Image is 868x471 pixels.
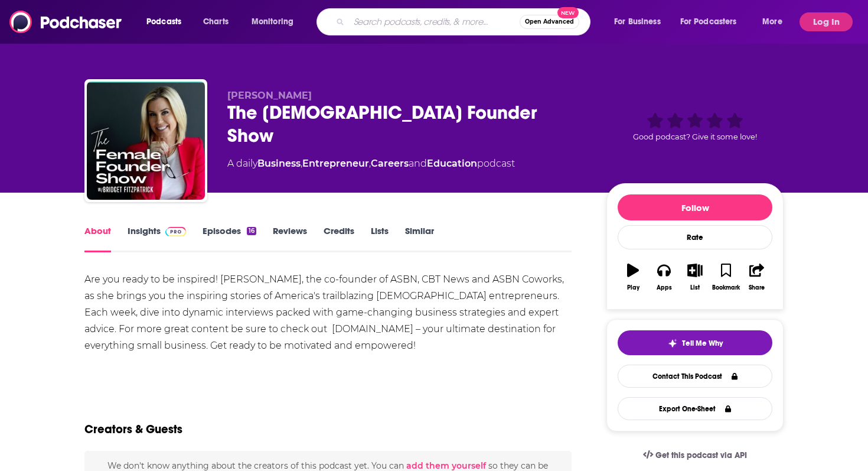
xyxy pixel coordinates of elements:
div: Share [749,284,765,291]
button: open menu [606,12,676,31]
button: List [680,256,710,298]
img: tell me why sparkle [668,339,677,348]
a: Get this podcast via API [634,441,756,470]
a: Entrepreneur [302,158,369,169]
button: Play [618,256,648,298]
a: Episodes16 [203,225,256,252]
a: Lists [371,225,389,252]
span: [PERSON_NAME] [227,90,312,101]
a: Education [427,158,477,169]
span: Open Advanced [525,19,574,25]
a: InsightsPodchaser Pro [128,225,186,252]
button: add them yourself [406,461,486,470]
span: , [369,158,371,169]
button: Export One-Sheet [618,397,772,420]
a: Reviews [273,225,307,252]
a: Credits [324,225,354,252]
a: Similar [405,225,434,252]
a: Charts [195,12,236,31]
button: Follow [618,194,772,220]
div: Good podcast? Give it some love! [606,90,784,163]
a: Business [257,158,301,169]
button: tell me why sparkleTell Me Why [618,330,772,355]
span: Tell Me Why [682,339,723,348]
div: Bookmark [712,284,740,291]
span: More [762,14,782,30]
button: open menu [754,12,797,31]
button: open menu [243,12,309,31]
button: Open AdvancedNew [520,15,579,29]
a: Careers [371,158,409,169]
div: A daily podcast [227,157,515,171]
input: Search podcasts, credits, & more... [349,12,520,31]
div: Are you ready to be inspired! [PERSON_NAME], the co-founder of ASBN, CBT News and ASBN Coworks, a... [84,271,572,354]
button: Share [742,256,772,298]
span: , [301,158,302,169]
div: Apps [657,284,672,291]
span: Charts [203,14,229,30]
button: open menu [138,12,197,31]
span: New [557,7,579,18]
h2: Creators & Guests [84,422,182,437]
button: Apps [648,256,679,298]
button: Log In [800,12,853,31]
a: About [84,225,111,252]
span: Monitoring [252,14,293,30]
div: List [690,284,700,291]
button: Bookmark [710,256,741,298]
span: Good podcast? Give it some love! [633,132,757,141]
span: Get this podcast via API [655,450,747,460]
img: Podchaser Pro [165,227,186,236]
div: Search podcasts, credits, & more... [328,8,602,35]
span: For Business [614,14,661,30]
span: For Podcasters [680,14,737,30]
div: Play [627,284,639,291]
img: The Female Founder Show [87,82,205,200]
span: and [409,158,427,169]
span: Podcasts [146,14,181,30]
a: Contact This Podcast [618,365,772,388]
img: Podchaser - Follow, Share and Rate Podcasts [9,11,123,33]
div: 16 [247,227,256,235]
div: Rate [618,225,772,249]
button: open menu [673,12,754,31]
